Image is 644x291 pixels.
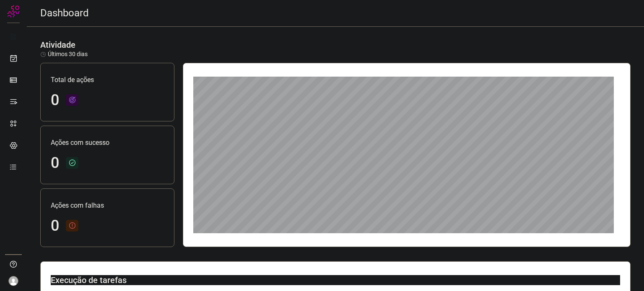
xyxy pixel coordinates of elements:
h1: 0 [51,91,59,109]
img: avatar-user-boy.jpg [8,276,18,286]
p: Últimos 30 dias [40,50,88,59]
img: Logo [7,5,20,18]
h2: Dashboard [40,7,89,19]
p: Total de ações [51,75,164,85]
h1: 0 [51,154,59,172]
p: Ações com sucesso [51,138,164,148]
h1: 0 [51,217,59,235]
p: Ações com falhas [51,201,164,211]
h3: Execução de tarefas [51,275,620,285]
h3: Atividade [40,40,75,50]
